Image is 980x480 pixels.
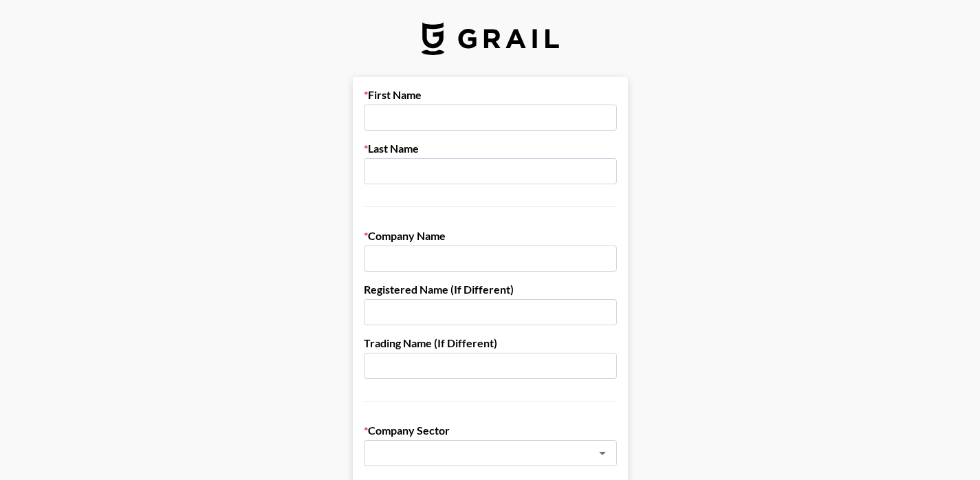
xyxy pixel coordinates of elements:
[364,283,617,296] label: Registered Name (If Different)
[364,336,617,350] label: Trading Name (If Different)
[364,424,617,437] label: Company Sector
[422,22,559,55] img: Grail Talent Logo
[364,229,617,243] label: Company Name
[364,142,617,155] label: Last Name
[364,88,617,102] label: First Name
[593,444,612,463] button: Open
